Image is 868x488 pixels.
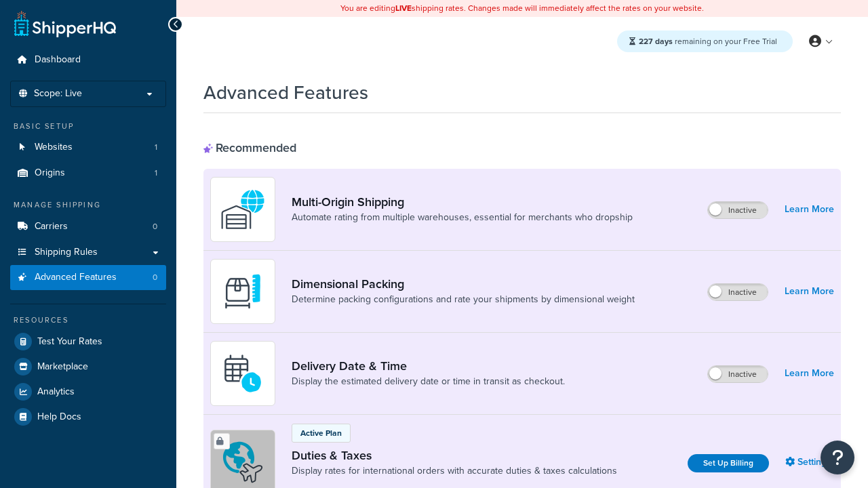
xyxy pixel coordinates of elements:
[10,214,166,239] li: Carriers
[300,427,342,439] p: Active Plan
[10,380,166,404] a: Analytics
[292,195,633,209] a: Multi-Origin Shipping
[219,350,267,397] img: gfkeb5ejjkALwAAAABJRU5ErkJggg==
[395,2,412,14] b: LIVE
[155,142,157,153] span: 1
[203,79,368,106] h1: Advanced Features
[708,202,768,218] label: Inactive
[292,464,617,478] a: Display rates for international orders with accurate duties & taxes calculations
[153,272,157,283] span: 0
[292,448,617,463] a: Duties & Taxes
[35,142,73,153] span: Websites
[35,247,98,258] span: Shipping Rules
[35,221,68,232] span: Carriers
[292,375,565,388] a: Display the estimated delivery date or time in transit as checkout.
[37,336,102,348] span: Test Your Rates
[35,272,117,283] span: Advanced Features
[35,54,81,66] span: Dashboard
[10,329,166,354] a: Test Your Rates
[10,265,166,290] a: Advanced Features0
[292,359,565,373] a: Delivery Date & Time
[708,366,768,382] label: Inactive
[10,161,166,186] li: Origins
[203,140,296,155] div: Recommended
[155,167,157,179] span: 1
[37,361,88,373] span: Marketplace
[10,121,166,132] div: Basic Setup
[10,405,166,429] a: Help Docs
[34,88,82,100] span: Scope: Live
[708,284,768,300] label: Inactive
[10,354,166,379] a: Marketplace
[10,135,166,160] a: Websites1
[292,293,635,306] a: Determine packing configurations and rate your shipments by dimensional weight
[37,411,81,423] span: Help Docs
[10,199,166,211] div: Manage Shipping
[10,265,166,290] li: Advanced Features
[10,240,166,265] a: Shipping Rules
[153,221,157,232] span: 0
[639,35,777,47] span: remaining on your Free Trial
[688,454,769,472] a: Set Up Billing
[785,200,834,219] a: Learn More
[292,277,635,291] a: Dimensional Packing
[785,364,834,383] a: Learn More
[785,453,834,472] a: Settings
[35,167,65,179] span: Origins
[10,214,166,239] a: Carriers0
[821,441,854,474] button: Open Resource Center
[292,211,633,224] a: Automate rating from multiple warehouses, essential for merchants who dropship
[10,314,166,326] div: Resources
[10,47,166,73] a: Dashboard
[785,282,834,301] a: Learn More
[10,161,166,186] a: Origins1
[219,186,267,233] img: WatD5o0RtDAAAAAElFTkSuQmCC
[639,35,673,47] strong: 227 days
[37,386,75,398] span: Analytics
[219,268,267,315] img: DTVBYsAAAAAASUVORK5CYII=
[10,135,166,160] li: Websites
